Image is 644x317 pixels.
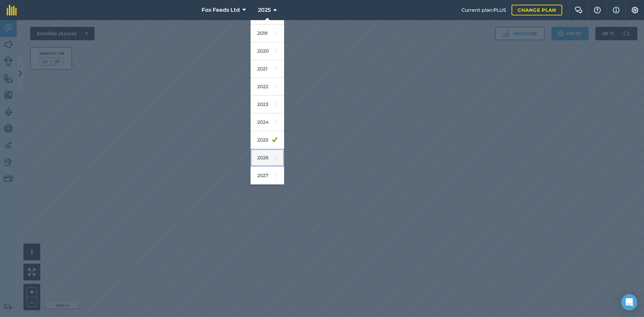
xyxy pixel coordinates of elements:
img: svg+xml;base64,PHN2ZyB4bWxucz0iaHR0cDovL3d3dy53My5vcmcvMjAwMC9zdmciIHdpZHRoPSIxNyIgaGVpZ2h0PSIxNy... [613,6,620,14]
span: Fox Feeds Ltd [202,6,240,14]
span: 2025 [258,6,271,14]
img: Two speech bubbles overlapping with the left bubble in the forefront [575,7,583,13]
div: Open Intercom Messenger [621,294,637,310]
a: Change plan [512,5,562,15]
img: A question mark icon [593,7,601,13]
a: 2022 [251,78,284,96]
a: 2024 [251,113,284,131]
img: A cog icon [631,7,639,13]
a: 2026 [251,149,284,167]
img: fieldmargin Logo [7,5,17,15]
a: 2020 [251,42,284,60]
a: 2021 [251,60,284,78]
a: 2027 [251,167,284,184]
span: Current plan : PLUS [462,6,506,14]
a: 2019 [251,24,284,42]
a: 2025 [251,131,284,149]
a: 2023 [251,96,284,113]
